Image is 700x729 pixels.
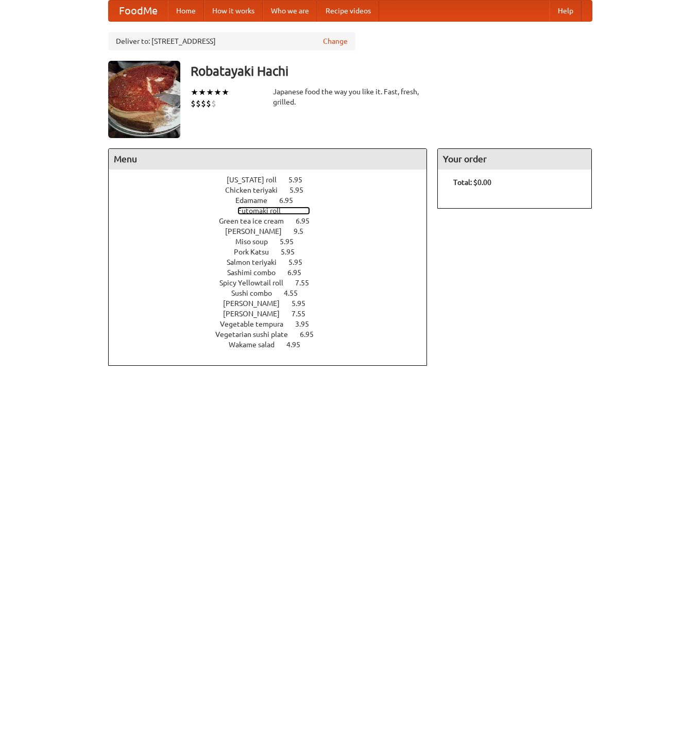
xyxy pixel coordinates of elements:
span: Spicy Yellowtail roll [219,279,294,287]
span: Salmon teriyaki [227,258,287,266]
span: [PERSON_NAME] [225,227,292,235]
span: Chicken teriyaki [225,186,288,194]
a: Recipe videos [317,1,379,21]
span: Miso soup [235,238,278,246]
li: ★ [191,87,198,98]
span: [US_STATE] roll [227,176,287,184]
a: Pork Katsu 5.95 [234,248,314,256]
div: Deliver to: [STREET_ADDRESS] [108,32,355,50]
span: Vegetarian sushi plate [215,330,298,338]
a: Vegetarian sushi plate 6.95 [215,330,333,338]
span: 6.95 [300,330,324,338]
span: 5.95 [281,248,305,256]
span: [PERSON_NAME] [223,299,290,308]
span: 3.95 [295,320,319,328]
span: 5.95 [288,176,313,184]
a: [PERSON_NAME] 5.95 [223,299,325,308]
span: 5.95 [288,258,313,266]
span: 4.55 [284,289,308,297]
a: Help [550,1,582,21]
li: $ [206,98,211,109]
span: Edamame [235,196,278,205]
a: Vegetable tempura 3.95 [220,320,328,328]
a: Futomaki roll [237,207,310,215]
a: [PERSON_NAME] 9.5 [225,227,322,235]
span: Pork Katsu [234,248,279,256]
a: [PERSON_NAME] 7.55 [223,310,325,318]
span: 4.95 [286,341,311,349]
li: ★ [214,87,221,98]
span: Futomaki roll [237,207,291,215]
span: Sushi combo [231,289,282,297]
span: 6.95 [296,217,320,225]
a: Chicken teriyaki 5.95 [225,186,322,194]
li: $ [196,98,201,109]
span: 9.5 [294,227,314,235]
li: $ [211,98,216,109]
h4: Menu [109,149,427,169]
li: $ [201,98,206,109]
a: Change [323,36,348,46]
li: ★ [221,87,229,98]
span: Green tea ice cream [219,217,294,225]
span: Vegetable tempura [220,320,294,328]
a: Sushi combo 4.55 [231,289,317,297]
li: ★ [198,87,206,98]
a: Who we are [263,1,317,21]
a: Salmon teriyaki 5.95 [227,258,321,266]
div: Japanese food the way you like it. Fast, fresh, grilled. [273,87,428,107]
b: Total: $0.00 [453,178,491,187]
span: 5.95 [280,238,304,246]
img: angular.jpg [108,61,180,138]
span: Wakame salad [229,341,285,349]
span: Sashimi combo [227,268,286,277]
h4: Your order [438,149,591,169]
h3: Robatayaki Hachi [191,61,592,81]
a: FoodMe [109,1,168,21]
span: 6.95 [279,196,303,205]
a: How it works [204,1,263,21]
span: 6.95 [287,268,312,277]
a: Spicy Yellowtail roll 7.55 [219,279,328,287]
li: $ [191,98,196,109]
span: 5.95 [289,186,314,194]
span: 7.55 [292,310,316,318]
a: Home [168,1,204,21]
a: Green tea ice cream 6.95 [219,217,329,225]
a: Miso soup 5.95 [235,238,313,246]
span: 7.55 [295,279,319,287]
a: Wakame salad 4.95 [229,341,319,349]
a: Edamame 6.95 [235,196,312,205]
a: [US_STATE] roll 5.95 [227,176,321,184]
span: 5.95 [292,299,316,308]
a: Sashimi combo 6.95 [227,268,320,277]
li: ★ [206,87,214,98]
span: [PERSON_NAME] [223,310,290,318]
